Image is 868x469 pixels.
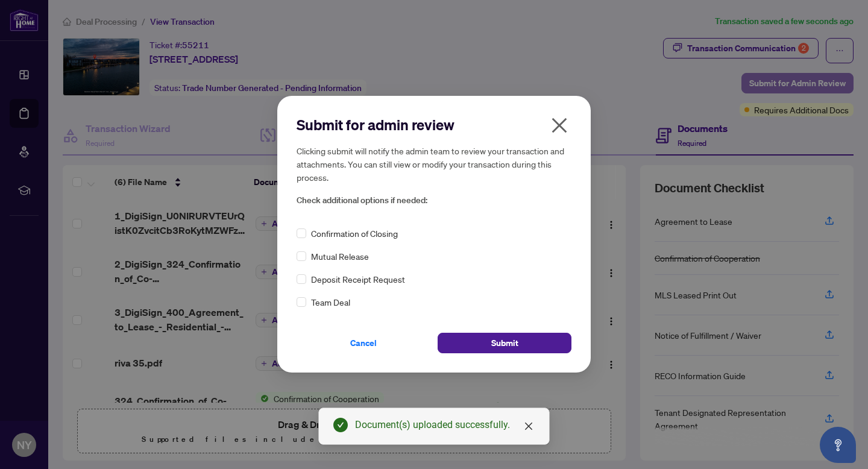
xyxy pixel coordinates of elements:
a: Close [522,420,535,433]
div: Document(s) uploaded successfully. [355,418,535,432]
span: Check additional options if needed: [297,194,571,207]
span: Team Deal [311,296,350,309]
h2: Submit for admin review [297,115,571,134]
span: Confirmation of Closing [311,227,398,241]
span: Submit [491,334,518,353]
span: Mutual Release [311,250,369,263]
button: Submit [438,333,571,354]
span: check-circle [333,418,348,432]
span: Cancel [350,334,377,353]
span: close [524,421,533,431]
button: Cancel [297,333,430,354]
button: Open asap [820,427,856,463]
h5: Clicking submit will notify the admin team to review your transaction and attachments. You can st... [297,144,571,184]
span: Deposit Receipt Request [311,273,405,286]
span: close [550,116,569,135]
